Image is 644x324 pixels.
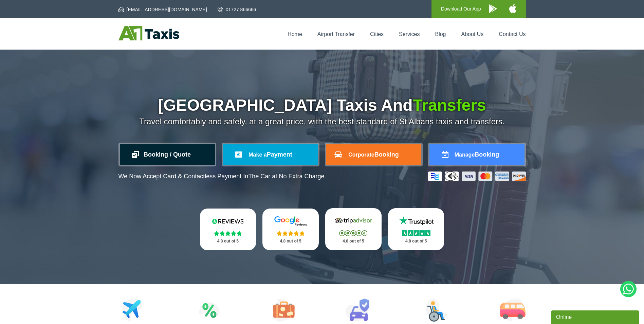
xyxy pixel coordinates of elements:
img: Reviews.io [207,216,248,226]
span: The Car at No Extra Charge. [248,173,326,180]
img: Credit And Debit Cards [428,172,526,181]
p: 4.8 out of 5 [207,237,249,246]
p: We Now Accept Card & Contactless Payment In [118,173,326,180]
img: Stars [339,230,367,236]
img: A1 Taxis Android App [489,4,497,13]
a: Home [288,31,302,37]
a: ManageBooking [429,144,525,165]
img: Car Rental [345,299,369,322]
img: Google [270,216,311,226]
p: 4.8 out of 5 [395,237,437,246]
a: Cities [370,31,384,37]
a: Contact Us [499,31,526,37]
span: Corporate [348,152,374,158]
a: Blog [435,31,446,37]
p: Download Our App [441,5,481,13]
a: Make aPayment [223,144,318,165]
a: About Us [461,31,484,37]
img: Attractions [199,299,220,322]
img: A1 Taxis iPhone App [509,4,516,13]
span: Manage [455,152,475,158]
span: Make a [249,152,266,158]
h1: [GEOGRAPHIC_DATA] Taxis And [118,97,526,113]
img: Tours [273,299,295,322]
a: [EMAIL_ADDRESS][DOMAIN_NAME] [118,6,207,13]
a: CorporateBooking [326,144,421,165]
a: Airport Transfer [317,31,355,37]
p: 4.8 out of 5 [270,237,311,246]
img: Minibus [500,299,526,322]
img: Stars [402,230,430,236]
img: A1 Taxis St Albans LTD [118,26,179,40]
img: Trustpilot [396,216,437,226]
img: Stars [277,231,305,236]
p: 4.8 out of 5 [333,237,374,246]
a: Tripadvisor Stars 4.8 out of 5 [325,208,382,250]
p: Travel comfortably and safely, at a great price, with the best standard of St Albans taxis and tr... [118,117,526,126]
a: Trustpilot Stars 4.8 out of 5 [388,208,444,250]
a: 01727 866666 [218,6,256,13]
iframe: chat widget [551,309,641,324]
a: Reviews.io Stars 4.8 out of 5 [200,209,256,250]
img: Stars [214,231,242,236]
a: Services [399,31,420,37]
img: Tripadvisor [333,216,374,226]
img: Wheelchair [426,299,447,322]
img: Airport Transfers [122,299,143,322]
a: Google Stars 4.8 out of 5 [262,209,319,250]
span: Transfers [413,96,486,114]
a: Booking / Quote [120,144,215,165]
